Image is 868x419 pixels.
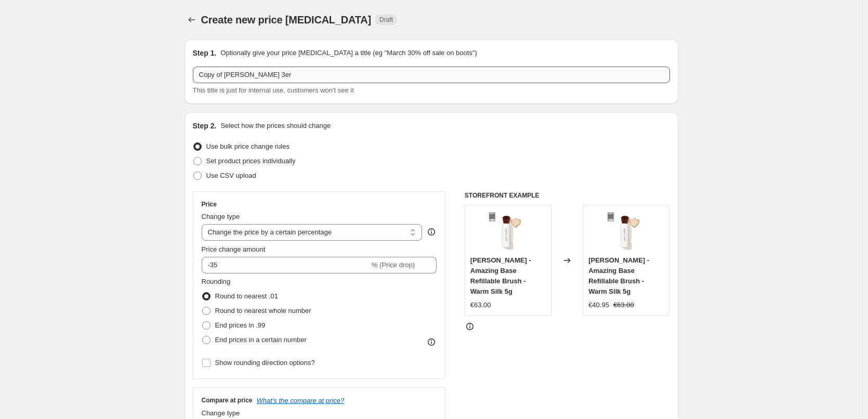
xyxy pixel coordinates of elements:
span: Rounding [202,278,231,285]
button: Price change jobs [185,12,199,27]
span: Change type [202,213,240,220]
span: This title is just for internal use, customers won't see it [193,86,354,94]
span: Use bulk price change rules [206,142,290,150]
input: -15 [202,257,370,273]
input: 30% off holiday sale [193,67,670,83]
p: Select how the prices should change [220,121,331,131]
h6: STOREFRONT EXAMPLE [465,191,670,200]
span: [PERSON_NAME] - Amazing Base Refillable Brush - Warm Silk 5g [588,256,649,295]
span: Draft [379,16,393,24]
h2: Step 2. [193,121,217,131]
span: Price change amount [202,245,266,253]
span: End prices in a certain number [215,336,307,344]
span: End prices in .99 [215,321,266,329]
span: €40.95 [588,301,609,309]
span: % (Price drop) [372,261,415,269]
span: Change type [202,409,240,417]
h2: Step 1. [193,48,217,58]
button: What's the compare at price? [257,397,345,404]
span: Show rounding direction options? [215,359,315,366]
span: €63.00 [470,301,491,309]
span: Round to nearest .01 [215,292,278,300]
h3: Compare at price [202,396,253,404]
img: jane-iredale-amazing-base-refillable-brush-warm-silk-5g-481004_80x.png [606,211,647,252]
span: €63.00 [613,301,634,309]
span: Round to nearest whole number [215,307,311,315]
span: [PERSON_NAME] - Amazing Base Refillable Brush - Warm Silk 5g [470,256,531,295]
p: Optionally give your price [MEDICAL_DATA] a title (eg "March 30% off sale on boots") [220,48,477,58]
img: jane-iredale-amazing-base-refillable-brush-warm-silk-5g-481004_80x.png [487,211,529,252]
span: Create new price [MEDICAL_DATA] [201,14,372,25]
span: Use CSV upload [206,172,256,179]
div: help [426,227,437,237]
h3: Price [202,200,217,208]
span: Set product prices individually [206,157,296,165]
